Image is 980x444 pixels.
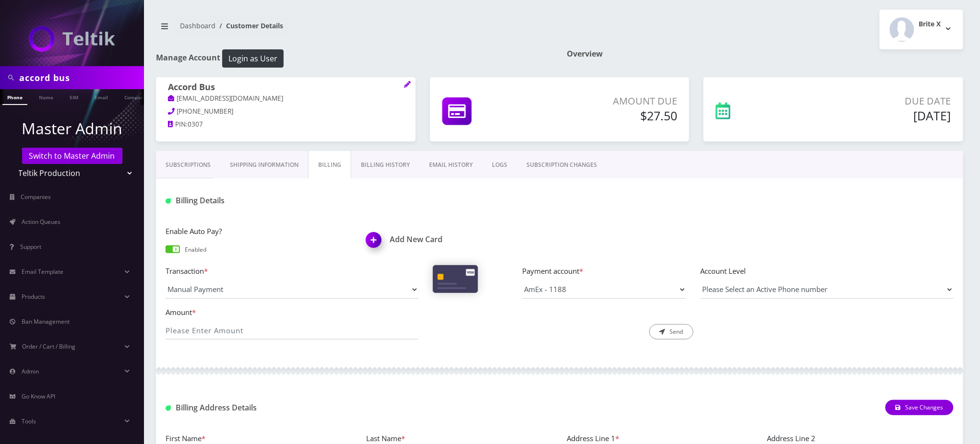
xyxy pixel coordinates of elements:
a: Login as User [220,52,284,63]
img: Add New Card [361,229,390,257]
a: Company [120,89,152,104]
label: Enable Auto Pay? [166,226,352,237]
li: Customer Details [215,21,283,31]
a: [EMAIL_ADDRESS][DOMAIN_NAME] [168,94,284,104]
span: Action Queues [22,218,60,226]
a: Phone [2,89,27,105]
label: First Name [166,433,205,444]
a: Switch to Master Admin [22,148,122,164]
img: Billing Address Detail [166,406,171,411]
p: Amount Due [546,94,678,108]
a: Subscriptions [156,151,220,179]
p: Due Date [799,94,951,108]
input: Please Enter Amount [166,321,418,339]
span: [PHONE_NUMBER] [177,107,234,116]
span: Admin [22,367,39,375]
nav: breadcrumb [156,16,552,43]
img: Cards [433,265,478,293]
span: Order / Cart / Billing [23,342,76,351]
label: Payment account [522,266,686,277]
h1: Accord Bus [168,82,404,93]
a: Add New CardAdd New Card [366,235,552,244]
a: PIN: [168,120,188,129]
span: Tools [22,417,36,425]
span: Products [22,292,45,301]
button: Save Changes [885,400,954,415]
span: Email Template [22,268,63,276]
a: Shipping Information [220,151,308,179]
h2: Brite X [919,20,941,28]
h1: Billing Address Details [166,403,418,412]
a: Dashboard [180,21,215,30]
label: Last Name [366,433,405,444]
label: Transaction [166,266,418,277]
label: Address Line 1 [567,433,619,444]
img: Billing Details [166,199,171,204]
a: Billing [308,151,351,179]
img: Teltik Production [29,26,115,52]
span: Ban Management [22,317,70,326]
span: Support [20,243,41,251]
a: Name [34,89,58,104]
span: Go Know API [22,392,55,400]
span: 0307 [188,120,203,129]
p: Enabled [185,245,206,254]
a: Billing History [351,151,419,179]
input: Search in Company [19,69,142,87]
button: Login as User [222,49,284,68]
a: SIM [65,89,83,104]
span: Companies [21,193,51,201]
h1: Billing Details [166,196,418,205]
a: Email [90,89,113,104]
label: Account Level [701,266,954,277]
h5: [DATE] [799,108,951,123]
button: Send [649,324,693,339]
a: SUBSCRIPTION CHANGES [517,151,607,179]
label: Amount [166,307,418,318]
h1: Overview [567,49,963,58]
a: LOGS [482,151,517,179]
h5: $27.50 [546,108,678,123]
button: Brite X [880,10,963,49]
label: Address Line 2 [767,433,816,444]
a: EMAIL HISTORY [419,151,482,179]
h1: Add New Card [366,235,552,244]
h1: Manage Account [156,49,552,68]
